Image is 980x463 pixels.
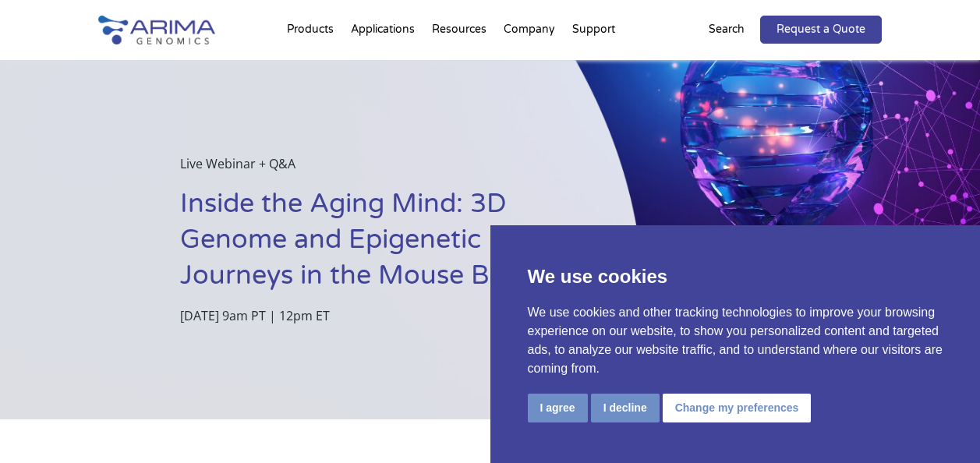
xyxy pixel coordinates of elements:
[528,303,943,378] p: We use cookies and other tracking technologies to improve your browsing experience on our website...
[180,186,565,306] h1: Inside the Aging Mind: 3D Genome and Epigenetic Journeys in the Mouse Brain
[180,154,565,186] p: Live Webinar + Q&A
[760,16,882,44] a: Request a Quote
[663,394,812,422] button: Change my preferences
[528,263,943,291] p: We use cookies
[591,394,660,422] button: I decline
[98,16,215,44] img: Arima-Genomics-logo
[180,306,565,326] p: [DATE] 9am PT | 12pm ET
[709,19,745,40] p: Search
[528,394,588,422] button: I agree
